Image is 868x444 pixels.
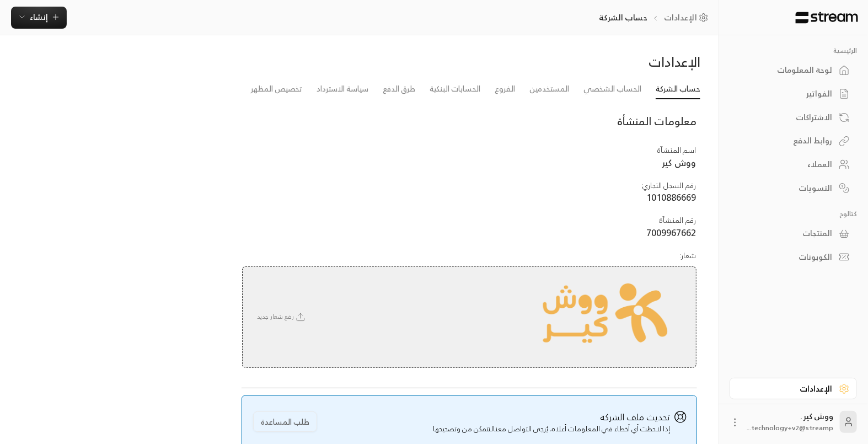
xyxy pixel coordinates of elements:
p: كتالوج [730,210,857,218]
a: الاشتراكات [730,106,857,128]
span: معلومات المنشأة [618,111,697,131]
div: الاشتراكات [743,112,832,123]
a: التسويات [730,177,857,199]
div: الكوبونات [743,252,832,263]
a: المستخدمين [529,79,569,99]
img: Logo [795,12,859,24]
a: الكوبونات [730,247,857,268]
a: الفواتير [730,83,857,105]
span: 1010886669 [647,189,696,205]
a: الفروع [495,79,515,99]
p: حساب الشركة [599,12,647,23]
div: التسويات [743,183,832,194]
span: إذا لاحظت أي أخطاء في المعلومات أعلاه، يُرجى التواصل معنا لنتمكن من وتصحيحها [433,410,671,435]
a: الحساب الشخصي [583,79,641,99]
p: الرئيسية [730,46,857,55]
td: رقم المنشآة : [242,210,696,244]
span: رفع شعار جديد [251,311,313,322]
button: طلب المساعدة [253,411,317,432]
td: رقم السجل التجاري : [242,175,696,210]
div: العملاء [743,159,832,170]
a: العملاء [730,154,857,175]
span: technology+v2@streamp... [747,422,833,434]
a: المنتجات [730,223,857,244]
span: إنشاء [30,10,48,24]
a: لوحة المعلومات [730,60,857,81]
button: إنشاء [11,7,67,29]
a: طرق الدفع [383,79,415,99]
a: تخصيص المظهر [251,79,302,99]
a: روابط الدفع [730,130,857,152]
a: الإعدادات [730,378,857,399]
span: ووش كير [662,154,696,170]
a: الحسابات البنكية [430,79,480,99]
a: الإعدادات [664,12,712,23]
div: روابط الدفع [743,135,832,146]
div: الإعدادات [365,53,700,71]
div: لوحة المعلومات [743,65,832,76]
div: الإعدادات [743,383,832,394]
img: company logo [518,276,687,359]
nav: breadcrumb [599,12,712,23]
div: ووش كير . [747,411,833,433]
span: تحديث ملف الشركة [601,409,671,425]
a: حساب الشركة [656,79,700,99]
div: المنتجات [743,228,832,239]
td: اسم المنشآة : [242,140,696,175]
div: الفواتير [743,88,832,99]
td: شعار : [242,245,696,381]
a: سياسة الاسترداد [317,79,368,99]
span: 7009967662 [647,224,696,240]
